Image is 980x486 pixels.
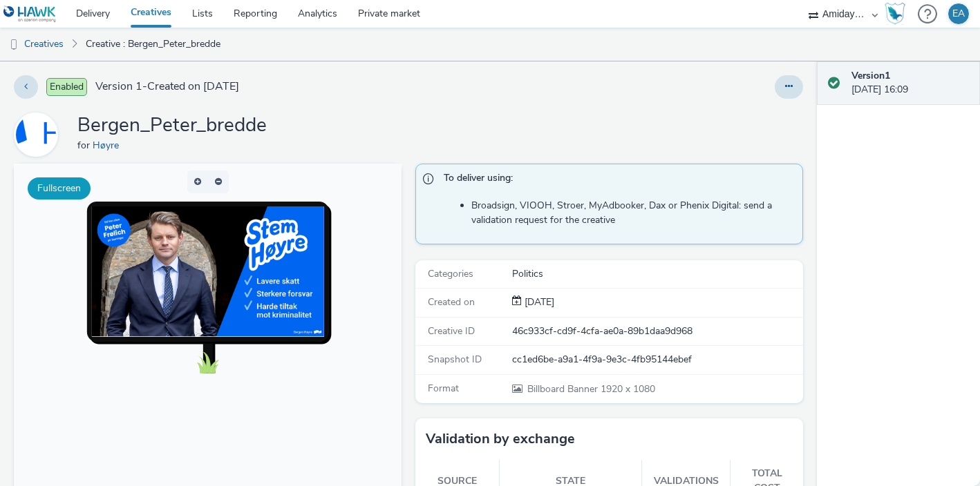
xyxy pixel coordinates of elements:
img: Advertisement preview [78,43,310,173]
div: cc1ed6be-a9a1-4f9a-9e3c-4fb95144ebef [512,353,802,367]
li: Broadsign, VIOOH, Stroer, MyAdbooker, Dax or Phenix Digital: send a validation request for the cr... [471,199,795,227]
span: Version 1 - Created on [DATE] [95,79,239,95]
div: [DATE] 16:09 [851,69,969,97]
span: 1920 x 1080 [526,382,655,396]
h1: Bergen_Peter_bredde [77,113,267,139]
img: Høyre [16,115,56,155]
span: Enabled [46,78,87,96]
h3: Validation by exchange [426,429,575,449]
div: Creation 23 August 2025, 16:09 [522,295,554,309]
span: Format [428,382,459,395]
span: Billboard Banner [527,382,601,396]
span: To deliver using: [444,171,789,189]
a: Creative : Bergen_Peter_bredde [79,28,227,61]
strong: Version 1 [851,69,890,82]
img: Hawk Academy [885,3,905,25]
span: Created on [428,295,475,309]
img: dooh [7,38,21,52]
span: Snapshot ID [428,353,482,366]
button: Fullscreen [28,177,91,200]
span: [DATE] [522,295,554,309]
span: for [77,139,93,152]
img: undefined Logo [3,6,57,23]
div: 46c933cf-cd9f-4cfa-ae0a-89b1daa9d968 [512,324,802,338]
div: Politics [512,267,802,281]
a: Høyre [93,139,124,152]
span: Categories [428,267,473,280]
a: Hawk Academy [885,3,911,25]
a: Høyre [14,128,64,141]
div: EA [952,3,965,24]
span: Creative ID [428,324,475,338]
